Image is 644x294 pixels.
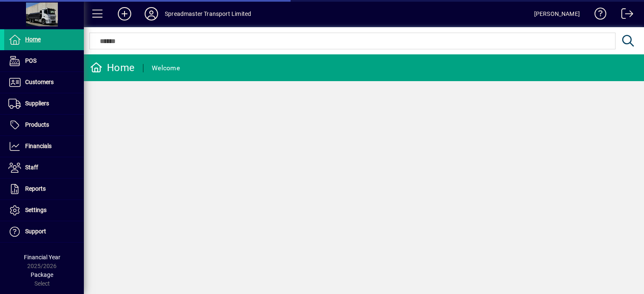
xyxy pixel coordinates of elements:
span: Settings [25,207,47,213]
a: Financials [4,136,84,157]
span: Reports [25,185,46,192]
a: Logout [615,2,634,29]
a: Support [4,221,84,242]
span: Financials [25,143,52,149]
button: Add [111,6,138,21]
a: Suppliers [4,93,84,114]
span: Staff [25,164,38,171]
a: Reports [4,179,84,199]
span: Financial Year [24,254,60,261]
span: Products [25,121,49,128]
div: Welcome [152,61,180,75]
div: [PERSON_NAME] [534,7,580,20]
button: Profile [138,6,165,21]
span: Home [25,36,41,43]
a: Products [4,115,84,135]
a: POS [4,51,84,72]
div: Spreadmaster Transport Limited [165,7,251,20]
span: Package [31,271,53,278]
a: Knowledge Base [588,2,607,29]
div: Home [90,61,135,74]
span: Support [25,228,46,235]
span: Suppliers [25,100,49,107]
span: Customers [25,79,54,85]
a: Customers [4,72,84,93]
span: POS [25,57,36,64]
a: Staff [4,157,84,178]
a: Settings [4,200,84,221]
